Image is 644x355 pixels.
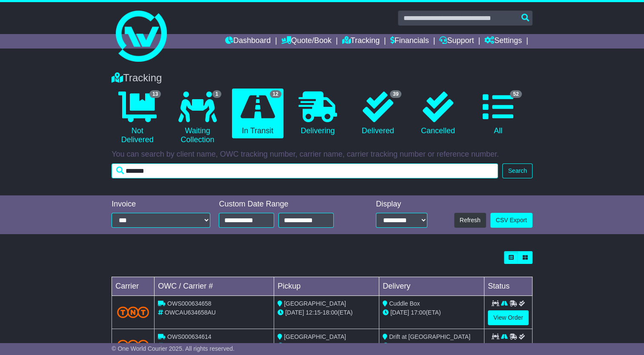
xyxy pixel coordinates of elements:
[112,200,210,209] div: Invoice
[165,309,216,316] span: OWCAU634658AU
[352,89,404,139] a: 39 Delivered
[342,34,380,49] a: Tracking
[390,90,401,98] span: 39
[281,34,332,49] a: Quote/Book
[225,34,271,49] a: Dashboard
[112,345,235,352] span: © One World Courier 2025. All rights reserved.
[484,277,532,296] td: Status
[232,89,283,139] a: 12 In Transit
[439,34,474,49] a: Support
[167,300,212,307] span: OWS000634658
[285,309,304,316] span: [DATE]
[219,200,353,209] div: Custom Date Range
[510,90,521,98] span: 52
[107,72,537,84] div: Tracking
[484,34,522,49] a: Settings
[172,89,223,148] a: 1 Waiting Collection
[490,213,532,228] a: CSV Export
[379,277,484,296] td: Delivery
[112,277,155,296] td: Carrier
[390,34,429,49] a: Financials
[383,308,481,317] div: (ETA)
[488,310,529,325] a: View Order
[472,89,524,139] a: 52 All
[165,342,216,349] span: OWCAU634614AU
[306,309,321,316] span: 12:15
[112,89,163,148] a: 13 Not Delivered
[390,309,409,316] span: [DATE]
[285,342,304,349] span: [DATE]
[155,277,274,296] td: OWC / Carrier #
[117,340,149,351] img: TNT_Domestic.png
[167,333,212,340] span: OWS000634614
[502,163,532,178] button: Search
[383,341,481,350] div: (ETA)
[274,277,379,296] td: Pickup
[412,89,464,139] a: Cancelled
[270,90,281,98] span: 12
[117,306,149,318] img: TNT_Domestic.png
[278,308,375,317] div: - (ETA)
[149,90,161,98] span: 13
[323,342,338,349] span: 18:00
[284,300,346,307] span: [GEOGRAPHIC_DATA]
[411,342,426,349] span: 17:00
[376,200,427,209] div: Display
[212,90,221,98] span: 1
[323,309,338,316] span: 18:00
[389,300,420,307] span: Cuddle Box
[306,342,321,349] span: 11:30
[390,342,409,349] span: [DATE]
[112,150,532,159] p: You can search by client name, OWC tracking number, carrier name, carrier tracking number or refe...
[454,213,486,228] button: Refresh
[278,341,375,350] div: - (ETA)
[389,333,470,340] span: Drift at [GEOGRAPHIC_DATA]
[411,309,426,316] span: 17:00
[284,333,346,340] span: [GEOGRAPHIC_DATA]
[292,89,343,139] a: Delivering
